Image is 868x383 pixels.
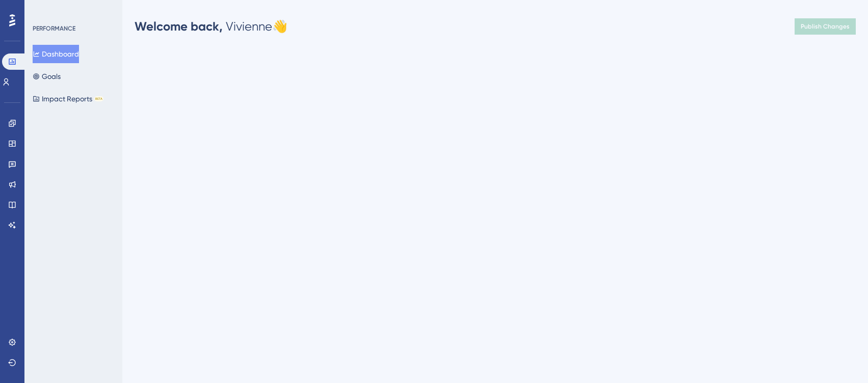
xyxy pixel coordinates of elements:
span: Welcome back, [135,19,223,34]
div: BETA [94,96,103,101]
div: PERFORMANCE [33,24,75,33]
button: Dashboard [33,45,79,63]
button: Publish Changes [795,18,856,35]
span: Publish Changes [801,22,850,31]
button: Impact ReportsBETA [33,90,103,108]
div: Vivienne 👋 [135,18,287,35]
button: Goals [33,67,61,86]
